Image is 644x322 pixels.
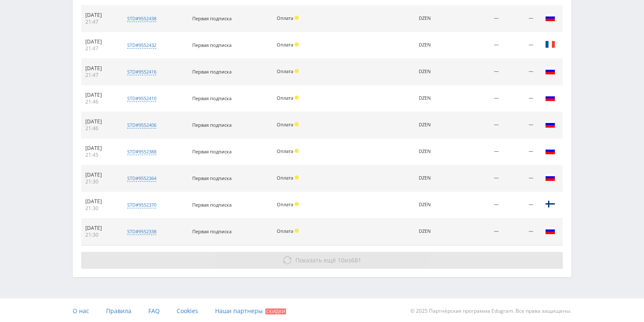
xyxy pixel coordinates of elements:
[338,256,344,264] span: 10
[73,307,89,315] span: О нас
[127,15,156,22] div: std#9552438
[215,307,263,315] span: Наши партнеры
[453,112,503,139] td: —
[148,307,160,315] span: FAQ
[277,175,293,181] span: Оплата
[85,92,115,98] div: [DATE]
[503,59,538,85] td: —
[295,175,299,180] span: Холд
[295,122,299,126] span: Холд
[295,256,361,264] span: из
[545,39,555,49] img: fra.png
[419,229,449,234] div: DZEN
[277,68,293,74] span: Оплата
[192,68,232,75] span: Первая подписка
[85,12,115,19] div: [DATE]
[127,95,156,102] div: std#9552410
[85,145,115,152] div: [DATE]
[85,98,115,105] div: 21:46
[419,42,449,48] div: DZEN
[453,59,503,85] td: —
[192,148,232,155] span: Первая подписка
[295,96,299,100] span: Холд
[545,146,555,156] img: rus.png
[81,252,563,269] button: Показать ещё 10из681
[295,229,299,233] span: Холд
[85,45,115,52] div: 21:47
[295,16,299,20] span: Холд
[85,118,115,125] div: [DATE]
[85,205,115,212] div: 21:30
[277,201,293,207] span: Оплата
[85,232,115,238] div: 21:30
[503,139,538,165] td: —
[453,139,503,165] td: —
[192,122,232,128] span: Первая подписка
[545,93,555,103] img: rus.png
[192,175,232,181] span: Первая подписка
[277,41,293,48] span: Оплата
[265,308,286,314] span: Скидки
[277,95,293,101] span: Оплата
[85,65,115,72] div: [DATE]
[503,165,538,192] td: —
[127,148,156,155] div: std#9552388
[419,149,449,154] div: DZEN
[192,202,232,208] span: Первая подписка
[419,16,449,21] div: DZEN
[419,96,449,101] div: DZEN
[295,42,299,46] span: Холд
[419,122,449,128] div: DZEN
[545,13,555,23] img: rus.png
[503,32,538,59] td: —
[545,226,555,236] img: rus.png
[545,199,555,209] img: fin.png
[503,192,538,218] td: —
[127,42,156,49] div: std#9552432
[85,178,115,185] div: 21:30
[192,95,232,101] span: Первая подписка
[127,68,156,75] div: std#9552416
[351,256,361,264] span: 681
[453,165,503,192] td: —
[127,175,156,182] div: std#9552364
[192,42,232,48] span: Первая подписка
[503,218,538,245] td: —
[453,85,503,112] td: —
[503,85,538,112] td: —
[503,5,538,32] td: —
[127,228,156,235] div: std#9552338
[277,121,293,128] span: Оплата
[419,175,449,181] div: DZEN
[192,15,232,22] span: Первая подписка
[85,152,115,158] div: 21:45
[127,202,156,208] div: std#9552370
[295,202,299,206] span: Холд
[85,72,115,79] div: 21:47
[545,119,555,129] img: rus.png
[503,112,538,139] td: —
[419,69,449,74] div: DZEN
[419,202,449,207] div: DZEN
[85,225,115,232] div: [DATE]
[545,66,555,76] img: rus.png
[295,149,299,153] span: Холд
[277,15,293,21] span: Оплата
[453,192,503,218] td: —
[192,228,232,235] span: Первая подписка
[85,19,115,25] div: 21:47
[545,172,555,183] img: rus.png
[277,148,293,154] span: Оплата
[295,256,336,264] span: Показать ещё
[85,172,115,178] div: [DATE]
[453,5,503,32] td: —
[453,32,503,59] td: —
[295,69,299,73] span: Холд
[177,307,198,315] span: Cookies
[453,218,503,245] td: —
[85,38,115,45] div: [DATE]
[106,307,131,315] span: Правила
[85,198,115,205] div: [DATE]
[127,122,156,128] div: std#9552406
[85,125,115,132] div: 21:46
